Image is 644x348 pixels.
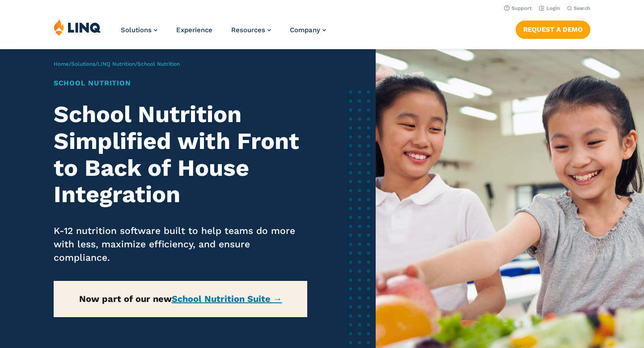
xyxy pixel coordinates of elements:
[290,26,320,34] span: Company
[54,78,307,89] h1: School Nutrition
[516,19,590,38] nav: Button Navigation
[54,61,69,67] a: Home
[567,5,590,12] button: Open Search Bar
[54,19,101,36] img: LINQ | K‑12 Software
[290,26,326,34] a: Company
[172,293,282,304] a: School Nutrition Suite →
[231,26,265,34] span: Resources
[137,61,180,67] span: School Nutrition
[539,5,560,11] a: Login
[121,26,152,34] span: Solutions
[54,224,307,264] p: K-12 nutrition software built to help teams do more with less, maximize efficiency, and ensure co...
[176,26,212,34] a: Experience
[54,61,180,67] span: / / /
[79,293,282,304] strong: Now part of our new
[97,61,135,67] a: LINQ Nutrition
[121,19,326,48] nav: Primary Navigation
[231,26,271,34] a: Resources
[504,5,532,11] a: Support
[121,26,157,34] a: Solutions
[54,101,307,208] h2: School Nutrition Simplified with Front to Back of House Integration
[516,21,590,38] a: Request a Demo
[71,61,95,67] a: Solutions
[574,5,590,11] span: Search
